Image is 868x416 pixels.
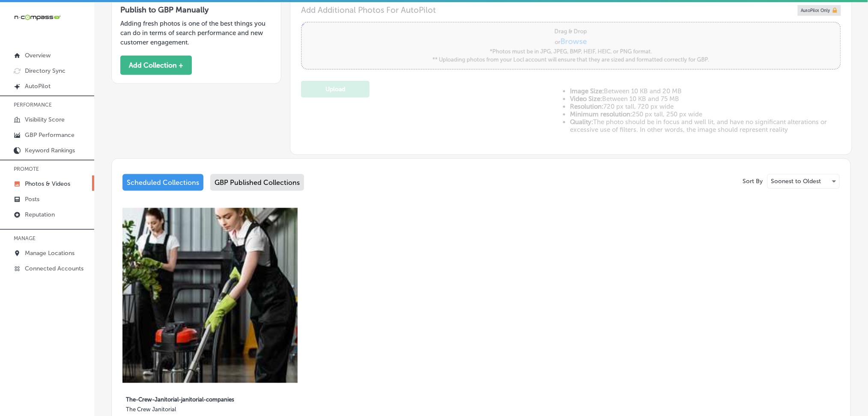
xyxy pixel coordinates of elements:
img: Collection thumbnail [122,208,298,383]
p: Visibility Score [25,116,65,123]
p: AutoPilot [25,83,51,90]
div: Scheduled Collections [122,174,203,191]
p: Adding fresh photos is one of the best things you can do in terms of search performance and new c... [120,19,272,47]
div: GBP Published Collections [210,174,304,191]
p: GBP Performance [25,131,75,139]
label: The-Crew-Janitorial-janitorial-companies [126,392,256,407]
img: 660ab0bf-5cc7-4cb8-ba1c-48b5ae0f18e60NCTV_CLogo_TV_Black_-500x88.png [14,13,61,21]
p: Posts [25,196,39,203]
p: Connected Accounts [25,265,84,272]
p: Keyword Rankings [25,147,75,154]
p: Reputation [25,211,55,218]
p: Manage Locations [25,250,75,257]
button: Add Collection + [120,56,192,75]
p: Directory Sync [25,67,66,74]
p: Soonest to Oldest [771,177,821,185]
p: Photos & Videos [25,180,70,187]
p: Sort By [743,178,763,185]
p: Overview [25,52,51,59]
div: Soonest to Oldest [768,175,839,188]
h3: Publish to GBP Manually [120,5,272,15]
